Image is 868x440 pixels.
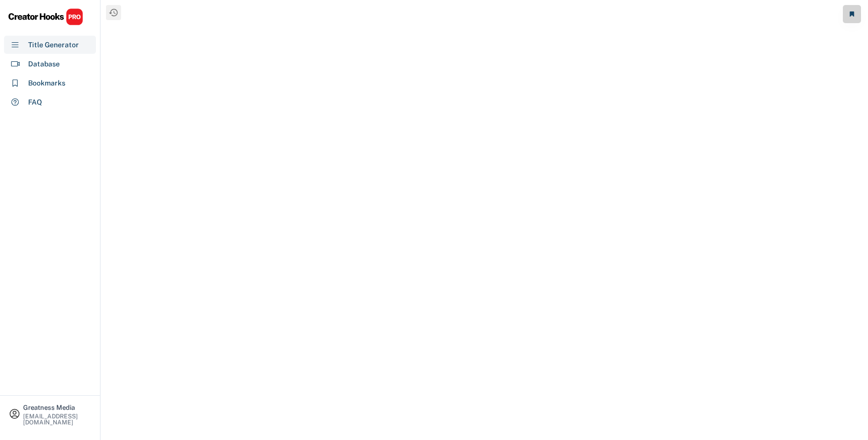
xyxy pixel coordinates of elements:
[28,78,65,89] div: Bookmarks
[28,59,60,69] div: Database
[8,8,83,26] img: CHPRO%20Logo.svg
[28,40,79,50] div: Title Generator
[23,404,91,411] div: Greatness Media
[23,413,91,425] div: [EMAIL_ADDRESS][DOMAIN_NAME]
[28,97,42,108] div: FAQ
